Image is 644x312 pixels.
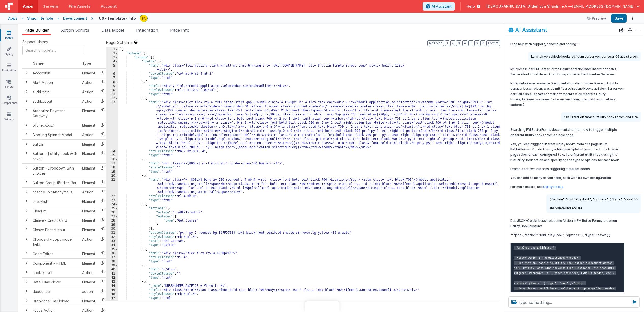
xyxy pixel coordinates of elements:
div: 33 [106,239,118,243]
span: AI Assistant [432,4,452,9]
button: 1 [445,40,449,46]
p: I can help with support, schema and coding ... [510,41,624,47]
div: 12 [106,96,118,100]
td: action [80,287,97,296]
p: Searching FM BetterForms documentation for how to trigger multiple different utility hooks from a... [510,127,624,138]
p: analysiere und erkläre [549,205,638,211]
td: checklist [31,197,80,206]
img: e3e1eaaa3c942e69edc95d4236ce57bf [140,15,147,22]
div: 32 [106,235,118,239]
td: Element [80,206,97,216]
div: 42 [106,276,118,280]
td: debounce [31,287,80,296]
div: Apps [8,16,17,21]
button: No Folds [427,40,444,46]
p: { "action": "runUtilityHook", "options": { "type": "save" } } [549,197,638,202]
div: 22 [106,194,118,198]
p: Yes, you can trigger different utility hooks from one page in FM BetterForms. You do this by addi... [510,141,624,163]
div: 8 [106,80,118,84]
td: authLogin [31,87,80,97]
div: 29 [106,223,118,227]
td: Element [80,216,97,225]
td: cookie - set [31,268,80,277]
div: 45 [106,288,118,292]
span: Servers [43,4,58,9]
div: 48 [106,300,118,304]
td: Action [80,97,97,106]
td: Action [80,78,97,87]
div: 20 [106,174,118,178]
p: can I start different uttillity hooks from one site [564,114,638,120]
div: 28 [106,219,118,223]
td: Button - Dropdown with choices [31,163,80,178]
button: Toggle Pin [626,27,634,34]
span: Integration [136,28,158,33]
div: 11 [106,92,118,96]
p: Ich suche in der FM BetterForms Dokumentation nach Informationen zu Server-Hooks und deren Ausfüh... [510,66,624,77]
div: 23 [106,198,118,202]
div: 4 [106,60,118,64]
div: Development [63,16,87,21]
div: 46 [106,292,118,296]
td: channelJoinAnonymous [31,187,80,197]
td: Alert Action [31,78,80,87]
input: Search Snippets ... [22,46,84,55]
span: Action Scripts [61,28,89,33]
button: 3 [456,40,461,46]
button: 7 [480,40,485,46]
td: Element [80,106,97,121]
div: 5 [106,64,118,72]
span: Data Model [101,28,124,33]
td: authLogout [31,97,80,106]
td: Element [80,68,97,78]
p: """json { "action": "runUtilityHook", "options": { "type": "save" } } [510,232,624,238]
div: 38 [106,259,118,264]
button: Preview [584,14,609,22]
td: Element [80,149,97,163]
td: Element [80,225,97,235]
td: Component - HTML [31,258,80,268]
td: Element [80,197,97,206]
button: 5 [468,40,473,46]
div: 43 [106,280,118,284]
div: Shaolintemple [27,16,53,21]
td: Cleave - Credit Card [31,216,80,225]
td: Element [80,178,97,187]
td: Button Group (Button Bar) [31,178,80,187]
span: Help [467,4,475,9]
td: Element [80,277,97,287]
span: Page Schema [106,39,133,45]
p: Example for two buttons triggering different hooks: [510,166,624,172]
div: 1 [106,47,118,51]
td: DropZone File Upload [31,296,80,306]
td: Element [80,121,97,130]
p: You can add as many as you need, each with its own configuration. [510,175,624,180]
td: Element [80,163,97,178]
td: Button [31,139,80,149]
td: Button - [ utility hook with save ] [31,149,80,163]
span: Type [82,61,91,66]
td: Action [80,130,97,139]
td: Blocking Spinner Modal [31,130,80,139]
div: 15 [106,153,118,158]
div: 47 [106,296,118,300]
td: Element [80,296,97,306]
td: Accordion [31,68,80,78]
button: Save [611,14,627,23]
h2: AI Assistant [515,27,547,33]
div: 21 [106,178,118,194]
div: 13 [106,100,118,149]
span: Snippet Library [22,39,48,44]
div: 26 [106,211,118,215]
button: Options [629,15,636,22]
iframe: Marker.io feedback button [305,301,339,312]
span: Apps [23,4,33,9]
button: 4 [462,40,467,46]
span: Page Info [170,28,189,33]
td: Action [80,235,97,249]
button: New Chat [618,27,625,34]
td: Action [80,187,97,197]
td: Element [80,139,97,149]
td: Date Time Picker [31,277,80,287]
a: Utility Hooks [543,185,563,189]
